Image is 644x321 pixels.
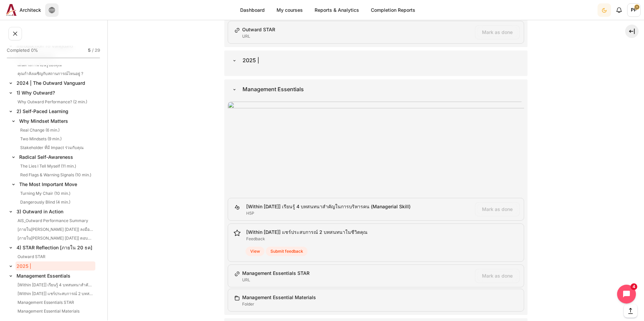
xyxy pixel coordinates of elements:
[246,229,367,235] a: [Within [DATE]] แชร์ประสบการณ์ 2 บทสนทนาในชีวิตคุณ
[15,271,95,280] a: Management Essentials
[235,3,270,16] a: Dashboard
[7,46,103,65] a: Completed 0% 5 / 29
[3,4,41,16] a: Architeck Architeck
[475,25,520,39] button: Mark as done
[228,54,241,67] a: 2025 |
[246,245,509,257] div: Completion requirements for [Within 15 Jan] แชร์ประสบการณ์ 2 บทสนทนาในชีวิตคุณ
[242,294,316,300] a: Management Essential Materials
[88,47,91,54] span: 5
[10,118,17,124] span: Collapse
[15,298,95,307] a: Management Essentials STAR
[45,3,59,17] button: Languages
[270,248,303,254] span: Submit feedback
[242,27,275,32] a: Outward STAR
[15,207,95,216] a: 3) Outward in Action
[18,126,95,134] a: Real Change (6 min.)
[15,107,95,116] a: 2) Self-Paced Learning
[7,47,38,54] span: Completed 0%
[15,307,95,315] a: Management Essential Materials
[18,135,95,143] a: Two Mindsets (9 min.)
[15,225,95,234] a: [ภายใน[PERSON_NAME] [DATE]] ลงมือ SAM และ Reflect [PERSON_NAME]
[15,261,95,271] a: 2025 |
[271,3,308,16] a: My courses
[246,204,411,209] a: [Within [DATE]] เรียนรู้ 4 บทสนทนาสำคัญในการบริหารคน (Managerial Skill)
[624,304,637,318] button: [[backtotopbutton]]
[7,80,14,86] span: Collapse
[7,244,14,251] span: Collapse
[612,3,626,17] div: Show notification window with no new notifications
[20,6,41,13] span: Architeck
[7,90,14,96] span: Collapse
[15,253,95,261] a: Outward STAR
[7,108,14,115] span: Collapse
[15,217,95,225] a: AIS_Outward Performance Summary
[18,162,95,170] a: The Lies I Tell Myself (11 min.)
[15,98,95,106] a: Why Outward Performance? (2 min.)
[15,243,95,252] a: 4) STAR Reflection [ภายใน 20 ธค]
[15,70,95,78] a: คุณกำลังเผชิญกับสถานการณ์ไหนอยู่ ?
[7,273,14,279] span: Collapse
[250,248,260,254] span: View
[15,281,95,289] a: [Within [DATE]] เรียนรู้ 4 บทสนทนาสำคัญในการบริหารคน (Managerial Skill)
[366,3,420,16] a: Completion Reports
[627,3,641,17] span: PP
[475,269,520,283] button: Mark as done
[10,154,17,160] span: Collapse
[475,202,520,216] button: Mark as done
[18,116,95,126] a: Why Mindset Matters
[242,270,310,276] a: Management Essentials STAR
[18,189,95,198] a: Turning My Chair (10 min.)
[7,208,14,215] span: Collapse
[598,3,610,17] div: Dark Mode
[18,171,95,179] a: Red Flags & Warning Signals (10 min.)
[15,78,95,87] a: 2024 | The Outward Vanguard
[10,181,17,188] span: Collapse
[18,180,95,189] a: The Most Important Move
[6,4,17,16] img: Architeck
[228,83,241,96] a: Management Essentials
[18,144,95,152] a: Stakeholder ที่มี Impact ร่วมกับคุณ
[15,234,95,242] a: [ภายใน[PERSON_NAME] [DATE]] ตอบคำถาม Quick Quiz
[310,3,364,16] a: Reports & Analytics
[7,263,14,270] span: Collapse
[18,152,95,162] a: Radical Self-Awareness
[92,47,100,54] span: / 29
[598,3,611,17] button: Light Mode Dark Mode
[18,198,95,206] a: Dangerously Blind (4 min.)
[15,290,95,298] a: [Within [DATE]] แชร์ประสบการณ์ 2 บทสนทนาในชีวิตคุณ
[15,88,95,97] a: 1) Why Outward?
[627,3,641,17] a: User menu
